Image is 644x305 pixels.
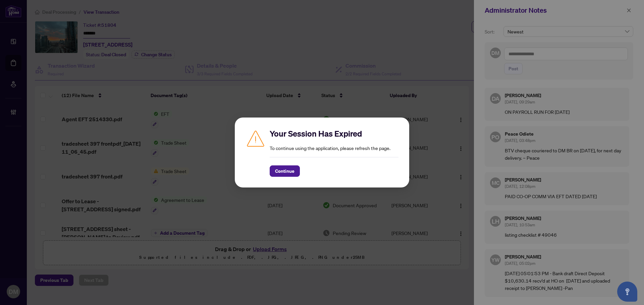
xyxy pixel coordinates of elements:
div: To continue using the application, please refresh the page. [270,128,398,177]
h2: Your Session Has Expired [270,128,398,139]
span: Continue [275,166,294,176]
img: Caution icon [246,128,266,148]
button: Continue [270,165,300,177]
button: Open asap [617,282,637,302]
